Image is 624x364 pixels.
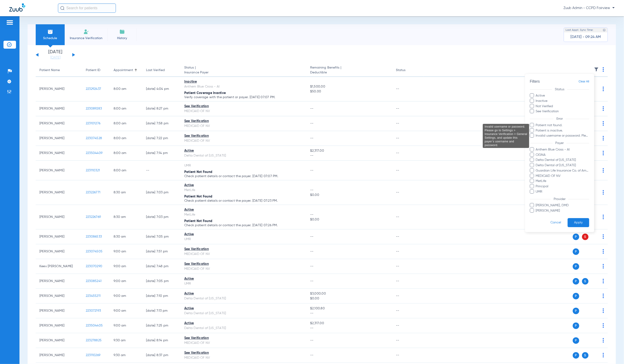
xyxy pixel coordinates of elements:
span: Clear All [579,79,589,85]
span: MEDICAID OF NV [536,174,589,179]
label: Inactive [530,99,589,104]
span: Patient not found. [536,123,589,128]
span: Delta Dental of [US_STATE] [536,158,589,163]
iframe: Chat Widget [601,342,624,364]
button: Cancel [544,218,568,227]
span: [PERSON_NAME], DMD [536,203,589,208]
span: Payer [553,142,567,145]
span: Provider [551,198,569,201]
span: Patient is inactive. [536,128,589,133]
label: Active [530,93,589,98]
span: Guardian Life Insurance Co. of America [536,168,589,173]
span: Principal [536,184,589,189]
div: Invalid username or password. Please go to Settings > Insurance Verification > General Settings, ... [483,124,529,148]
span: CIGNA [536,153,589,157]
label: Not Verified [530,104,589,109]
span: Filters [530,79,540,83]
span: MetLife [536,179,589,184]
span: Anthem Blue Cross - AI [536,147,589,152]
span: Invalid username or password. Please go to Settings > Insurance Verification > General Settings, ... [536,134,589,138]
span: Status [552,88,567,91]
span: Delta Dental of [US_STATE] [536,163,589,168]
label: See Verification [530,109,589,114]
span: [PERSON_NAME] [536,208,589,213]
span: Error [554,117,566,121]
button: Apply [568,218,589,227]
span: UMR [536,189,589,194]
